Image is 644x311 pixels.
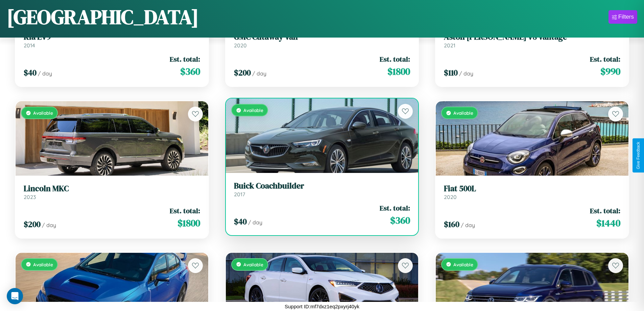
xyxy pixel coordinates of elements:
span: Est. total: [170,206,200,216]
button: Filters [609,10,637,24]
span: 2020 [444,194,457,200]
span: $ 200 [24,219,41,230]
span: $ 360 [390,214,410,227]
a: Buick Coachbuilder2017 [234,181,410,198]
span: $ 110 [444,67,458,78]
span: Est. total: [590,206,620,216]
span: $ 40 [24,67,37,78]
span: $ 40 [234,216,247,227]
span: / day [42,222,56,228]
p: Support ID: mf7dxz1eq2pxyrj40yk [285,302,359,311]
h3: Aston [PERSON_NAME] V8 Vantage [444,32,620,42]
h3: Lincoln MKC [24,184,200,194]
span: / day [461,222,475,228]
span: $ 360 [180,65,200,78]
span: $ 160 [444,219,459,230]
span: / day [459,70,473,77]
span: Est. total: [380,203,410,213]
span: / day [252,70,266,77]
span: 2017 [234,191,245,198]
div: Filters [618,14,634,20]
span: Est. total: [170,54,200,64]
span: / day [248,219,262,226]
span: Available [453,262,473,267]
div: Give Feedback [636,142,641,169]
span: $ 1800 [387,65,410,78]
span: Available [33,262,53,267]
span: $ 200 [234,67,251,78]
span: / day [38,70,52,77]
span: $ 990 [600,65,620,78]
span: $ 1440 [596,216,620,230]
span: Available [243,262,263,267]
a: Aston [PERSON_NAME] V8 Vantage2021 [444,32,620,49]
span: 2020 [234,42,247,49]
h3: Buick Coachbuilder [234,181,410,191]
a: Fiat 500L2020 [444,184,620,200]
span: Est. total: [380,54,410,64]
span: Est. total: [590,54,620,64]
div: Open Intercom Messenger [7,288,23,304]
h3: Fiat 500L [444,184,620,194]
span: Available [243,107,263,113]
span: 2021 [444,42,455,49]
span: 2014 [24,42,35,49]
h1: [GEOGRAPHIC_DATA] [7,3,199,31]
span: Available [33,110,53,116]
span: $ 1800 [177,216,200,230]
a: GMC Cutaway Van2020 [234,32,410,49]
span: Available [453,110,473,116]
a: Kia EV92014 [24,32,200,49]
a: Lincoln MKC2023 [24,184,200,200]
span: 2023 [24,194,36,200]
